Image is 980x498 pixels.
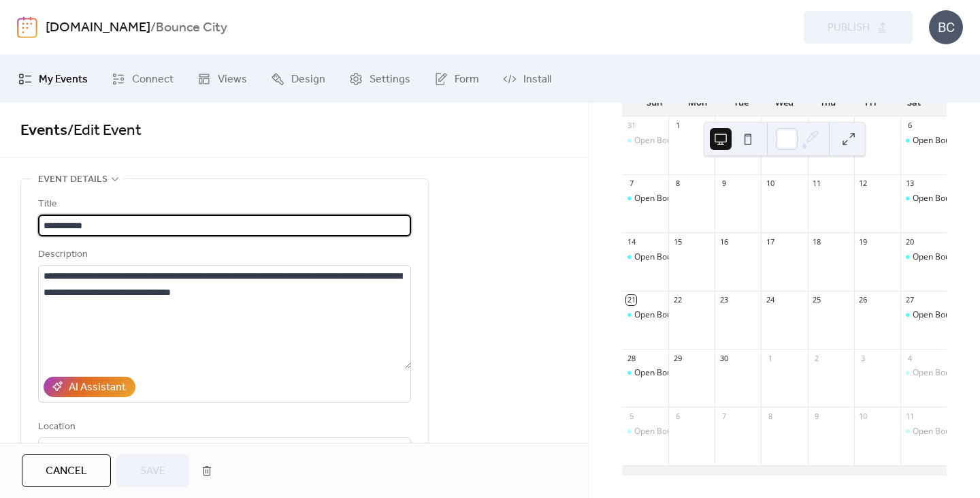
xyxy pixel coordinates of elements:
div: 9 [719,178,729,189]
div: 4 [812,121,822,131]
div: Open Bounce [900,193,947,204]
span: Views [218,72,247,88]
a: Settings [339,61,421,97]
div: Open Bounce [900,426,947,437]
div: 14 [626,236,636,247]
div: Open Bounce [634,251,685,263]
div: 26 [858,295,868,305]
div: 27 [904,295,915,305]
div: Description [38,247,408,263]
span: Connect [132,72,174,88]
div: 5 [626,411,636,421]
div: Open Bounce [900,135,947,146]
span: Form [455,72,479,88]
div: Open Bounce [634,135,685,146]
div: 10 [858,411,868,421]
div: 11 [904,411,915,421]
div: 19 [858,236,868,247]
button: AI Assistant [44,377,135,397]
div: Open Bounce [913,426,964,437]
span: Event details [38,172,108,188]
div: 16 [719,236,729,247]
button: Cancel [22,454,111,487]
a: [DOMAIN_NAME] [46,15,150,41]
div: Open Bounce [622,309,668,321]
div: 3 [858,353,868,363]
div: Open Bounce [634,426,685,437]
div: 4 [904,353,915,363]
a: Connect [101,61,184,97]
div: Open Bounce [634,309,685,321]
div: 7 [719,411,729,421]
div: 8 [672,178,683,189]
div: 3 [765,121,775,131]
div: Open Bounce [622,426,668,437]
a: My Events [8,61,98,97]
div: 10 [765,178,775,189]
div: Open Bounce [913,309,964,321]
div: 22 [672,295,683,305]
div: 1 [672,121,683,131]
span: Design [291,72,325,88]
div: 17 [765,236,775,247]
a: Install [493,61,561,97]
div: BC [929,10,963,44]
div: Open Bounce [913,135,964,146]
span: Install [523,72,551,88]
div: 24 [765,295,775,305]
div: 6 [672,411,683,421]
div: 20 [904,236,915,247]
a: Design [261,61,336,97]
span: Cancel [46,463,87,480]
div: Open Bounce [622,135,668,146]
img: logo [17,16,37,38]
div: 6 [904,121,915,131]
div: 30 [719,353,729,363]
div: 31 [626,121,636,131]
div: Open Bounce [622,193,668,204]
div: 11 [812,178,822,189]
div: Open Bounce [913,367,964,379]
a: Views [187,61,257,97]
a: Form [424,61,489,97]
div: Open Bounce [913,251,964,263]
div: 5 [858,121,868,131]
div: 2 [812,353,822,363]
div: 9 [812,411,822,421]
span: Settings [370,72,410,88]
div: Location [38,419,408,435]
div: Open Bounce [913,193,964,204]
div: 8 [765,411,775,421]
div: Open Bounce [634,193,685,204]
div: 12 [858,178,868,189]
div: Open Bounce [622,367,668,379]
div: Open Bounce [900,309,947,321]
div: 29 [672,353,683,363]
div: 7 [626,178,636,189]
div: 23 [719,295,729,305]
b: Bounce City [156,15,227,41]
span: / Edit Event [67,116,142,146]
div: Open Bounce [900,251,947,263]
div: AI Assistant [69,379,126,396]
div: 15 [672,236,683,247]
div: Open Bounce [634,367,685,379]
span: My Events [39,72,88,88]
div: 13 [904,178,915,189]
div: 25 [812,295,822,305]
div: 2 [719,121,729,131]
div: 21 [626,295,636,305]
div: 28 [626,353,636,363]
div: Title [38,196,408,213]
a: Events [20,116,67,146]
b: / [150,15,156,41]
div: 1 [765,353,775,363]
div: 18 [812,236,822,247]
div: Open Bounce [900,367,947,379]
div: Open Bounce [622,251,668,263]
